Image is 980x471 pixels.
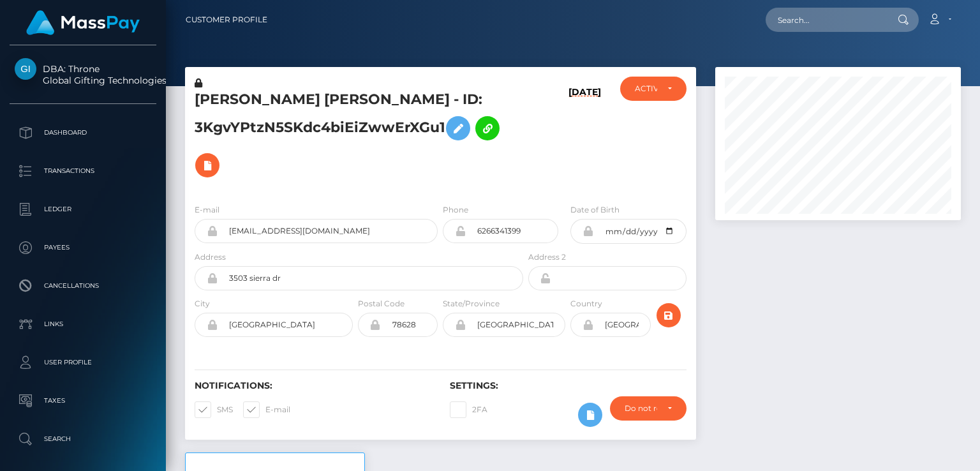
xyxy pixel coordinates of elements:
[15,238,151,257] p: Payees
[15,200,151,219] p: Ledger
[570,298,602,310] label: Country
[15,353,151,372] p: User Profile
[15,430,151,449] p: Search
[443,298,500,310] label: State/Province
[195,401,233,418] label: SMS
[195,204,219,216] label: E-mail
[766,8,886,32] input: Search...
[10,308,156,340] a: Links
[450,401,487,418] label: 2FA
[635,84,657,94] div: ACTIVE
[10,63,156,86] span: DBA: Throne Global Gifting Technologies Inc
[620,77,686,101] button: ACTIVE
[10,193,156,225] a: Ledger
[15,276,151,295] p: Cancellations
[186,6,267,33] a: Customer Profile
[450,380,686,391] h6: Settings:
[610,396,687,421] button: Do not require
[10,347,156,378] a: User Profile
[195,380,431,391] h6: Notifications:
[10,155,156,187] a: Transactions
[195,90,516,184] h5: [PERSON_NAME] [PERSON_NAME] - ID: 3KgvYPtzN5SKdc4biEiZwwErXGu1
[195,251,226,263] label: Address
[625,403,657,414] div: Do not require
[443,204,468,216] label: Phone
[568,87,601,188] h6: [DATE]
[10,385,156,417] a: Taxes
[26,10,140,35] img: MassPay Logo
[358,298,405,310] label: Postal Code
[15,58,36,80] img: Global Gifting Technologies Inc
[10,423,156,455] a: Search
[195,298,210,310] label: City
[528,251,566,263] label: Address 2
[15,123,151,142] p: Dashboard
[243,401,290,418] label: E-mail
[15,391,151,410] p: Taxes
[15,315,151,334] p: Links
[15,161,151,181] p: Transactions
[10,232,156,264] a: Payees
[10,117,156,149] a: Dashboard
[570,204,620,216] label: Date of Birth
[10,270,156,302] a: Cancellations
